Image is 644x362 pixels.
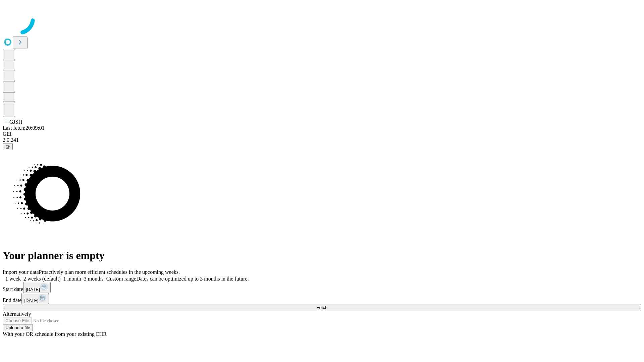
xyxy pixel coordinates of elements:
[136,276,249,282] span: Dates can be optimized up to 3 months in the future.
[3,293,641,304] div: End date
[24,298,38,303] span: [DATE]
[23,282,51,293] button: [DATE]
[5,144,10,149] span: @
[23,276,61,282] span: 2 weeks (default)
[3,125,45,131] span: Last fetch: 20:09:01
[84,276,104,282] span: 3 months
[3,143,13,150] button: @
[3,131,641,137] div: GEI
[5,276,21,282] span: 1 week
[3,311,31,317] span: Alternatively
[26,287,40,292] span: [DATE]
[106,276,136,282] span: Custom range
[3,304,641,311] button: Fetch
[39,269,180,275] span: Proactively plan more efficient schedules in the upcoming weeks.
[3,324,33,331] button: Upload a file
[3,249,641,262] h1: Your planner is empty
[316,305,327,310] span: Fetch
[3,137,641,143] div: 2.0.241
[3,282,641,293] div: Start date
[21,293,49,304] button: [DATE]
[63,276,81,282] span: 1 month
[9,119,22,125] span: GJSH
[3,331,107,337] span: With your OR schedule from your existing EHR
[3,269,39,275] span: Import your data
